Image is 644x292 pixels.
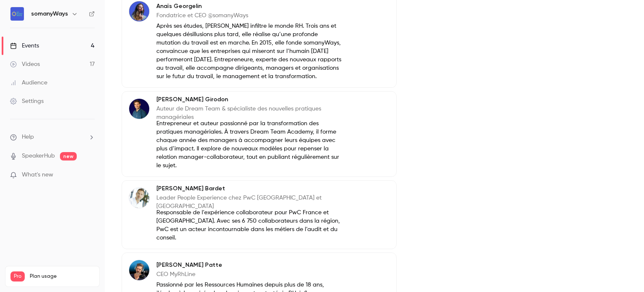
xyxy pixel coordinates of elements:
p: Leader People Experience chez PwC [GEOGRAPHIC_DATA] et [GEOGRAPHIC_DATA] [156,194,342,210]
p: Responsable de l’expérience collaborateur pour PwC France et [GEOGRAPHIC_DATA]. Avec ses 6 750 co... [156,208,342,242]
img: Ludovic Girodon [129,99,149,119]
img: Christophe Patte [129,260,149,280]
p: [PERSON_NAME] Bardet [156,184,342,193]
div: Videos [10,60,40,68]
div: Audience [10,79,47,87]
span: Plan usage [30,273,94,280]
div: Events [10,42,39,50]
p: Après ses études, [PERSON_NAME] infiltre le monde RH. Trois ans et quelques désillusions plus tar... [156,22,342,81]
p: Auteur de Dream Team & spécialiste des nouvelles pratiques managériales [156,105,342,121]
h6: somanyWays [31,10,68,18]
p: Anaïs Georgelin [156,2,342,11]
p: Entrepreneur et auteur passionné par la transformation des pratiques managériales. À travers Drea... [156,119,342,170]
div: Emmanuel Bardet[PERSON_NAME] BardetLeader People Experience chez PwC [GEOGRAPHIC_DATA] et [GEOGRA... [122,180,397,249]
div: Settings [10,97,44,105]
span: Help [22,133,34,142]
div: Ludovic Girodon[PERSON_NAME] GirodonAuteur de Dream Team & spécialiste des nouvelles pratiques ma... [122,91,397,177]
img: Emmanuel Bardet [129,188,149,208]
img: Anaïs Georgelin [129,1,149,21]
p: [PERSON_NAME] Girodon [156,95,342,104]
p: Fondatrice et CEO @somanyWays [156,11,342,20]
span: What's new [22,171,53,179]
p: [PERSON_NAME] Patte [156,261,342,269]
li: help-dropdown-opener [10,133,95,142]
a: SpeakerHub [22,152,55,160]
img: somanyWays [10,7,24,21]
p: CEO MyRhLine [156,270,342,279]
span: new [60,152,77,160]
span: Pro [10,271,25,281]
